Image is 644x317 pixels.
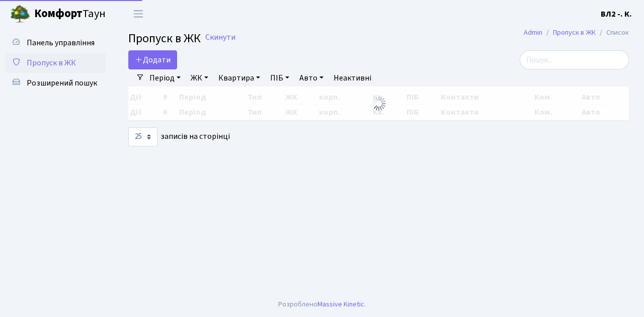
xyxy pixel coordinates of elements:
[278,299,366,310] div: Розроблено .
[187,69,212,87] a: ЖК
[266,69,293,87] a: ПІБ
[34,6,83,22] b: Комфорт
[34,6,106,23] span: Таун
[5,53,106,73] a: Пропуск в ЖК
[520,50,629,69] input: Пошук...
[214,69,264,87] a: Квартира
[126,6,151,22] button: Переключити навігацію
[5,73,106,93] a: Розширений пошук
[553,27,596,38] a: Пропуск в ЖК
[27,37,95,48] span: Панель управління
[128,127,157,146] select: записів на сторінці
[601,9,632,20] b: ВЛ2 -. К.
[509,22,644,43] nav: breadcrumb
[601,8,632,20] a: ВЛ2 -. К.
[128,127,230,146] label: записів на сторінці
[205,33,235,42] a: Скинути
[128,30,201,47] span: Пропуск в ЖК
[135,54,171,65] span: Додати
[27,57,76,68] span: Пропуск в ЖК
[317,299,364,309] a: Massive Kinetic
[10,4,30,24] img: logo.png
[330,69,375,87] a: Неактивні
[5,33,106,53] a: Панель управління
[27,77,97,89] span: Розширений пошук
[596,27,629,38] li: Список
[295,69,328,87] a: Авто
[371,96,387,112] img: Обробка...
[145,69,185,87] a: Період
[128,50,177,69] a: Додати
[524,27,542,38] a: Admin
